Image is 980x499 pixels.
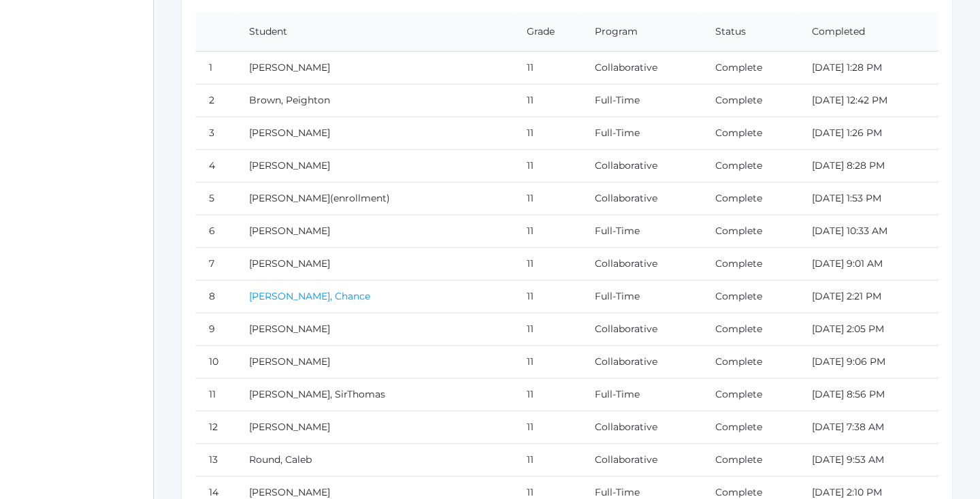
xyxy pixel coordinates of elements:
[581,280,702,313] td: Full-Time
[235,12,513,52] th: Student
[195,182,235,215] td: 5
[581,379,702,411] td: Full-Time
[798,52,938,84] td: [DATE] 1:28 PM
[715,453,762,466] a: Complete
[513,215,581,248] td: 11
[195,150,235,182] td: 4
[513,313,581,346] td: 11
[513,248,581,280] td: 11
[581,411,702,444] td: Collaborative
[715,388,762,400] a: Complete
[581,313,702,346] td: Collaborative
[715,486,762,498] a: Complete
[715,421,762,433] a: Complete
[798,182,938,215] td: [DATE] 1:53 PM
[798,84,938,117] td: [DATE] 12:42 PM
[581,84,702,117] td: Full-Time
[513,150,581,182] td: 11
[798,117,938,150] td: [DATE] 1:26 PM
[195,313,235,346] td: 9
[798,313,938,346] td: [DATE] 2:05 PM
[235,182,513,215] td: (enrollment)
[798,444,938,477] td: [DATE] 9:53 AM
[513,411,581,444] td: 11
[513,182,581,215] td: 11
[581,117,702,150] td: Full-Time
[581,346,702,379] td: Collaborative
[249,192,330,204] a: [PERSON_NAME]
[195,215,235,248] td: 6
[249,486,330,498] a: [PERSON_NAME]
[715,355,762,368] a: Complete
[195,411,235,444] td: 12
[513,444,581,477] td: 11
[715,290,762,302] a: Complete
[798,150,938,182] td: [DATE] 8:28 PM
[513,117,581,150] td: 11
[195,346,235,379] td: 10
[581,12,702,52] th: Program
[249,323,330,335] a: [PERSON_NAME]
[798,346,938,379] td: [DATE] 9:06 PM
[798,12,938,52] th: Completed
[798,379,938,411] td: [DATE] 8:56 PM
[513,280,581,313] td: 11
[513,12,581,52] th: Grade
[581,215,702,248] td: Full-Time
[249,127,330,139] a: [PERSON_NAME]
[798,248,938,280] td: [DATE] 9:01 AM
[715,225,762,237] a: Complete
[195,52,235,84] td: 1
[798,411,938,444] td: [DATE] 7:38 AM
[715,94,762,106] a: Complete
[249,257,330,270] a: [PERSON_NAME]
[195,280,235,313] td: 8
[249,290,370,302] a: [PERSON_NAME], Chance
[715,257,762,270] a: Complete
[249,94,330,106] a: Brown, Peighton
[715,127,762,139] a: Complete
[249,225,330,237] a: [PERSON_NAME]
[581,444,702,477] td: Collaborative
[195,84,235,117] td: 2
[798,215,938,248] td: [DATE] 10:33 AM
[249,453,312,466] a: Round, Caleb
[581,52,702,84] td: Collaborative
[798,280,938,313] td: [DATE] 2:21 PM
[581,182,702,215] td: Collaborative
[195,379,235,411] td: 11
[513,52,581,84] td: 11
[195,248,235,280] td: 7
[249,388,385,400] a: [PERSON_NAME], SirThomas
[715,61,762,74] a: Complete
[581,150,702,182] td: Collaborative
[249,355,330,368] a: [PERSON_NAME]
[513,84,581,117] td: 11
[715,159,762,172] a: Complete
[249,421,330,433] a: [PERSON_NAME]
[195,117,235,150] td: 3
[702,12,798,52] th: Status
[715,192,762,204] a: Complete
[195,444,235,477] td: 13
[581,248,702,280] td: Collaborative
[249,159,330,172] a: [PERSON_NAME]
[513,379,581,411] td: 11
[249,61,330,74] a: [PERSON_NAME]
[715,323,762,335] a: Complete
[513,346,581,379] td: 11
